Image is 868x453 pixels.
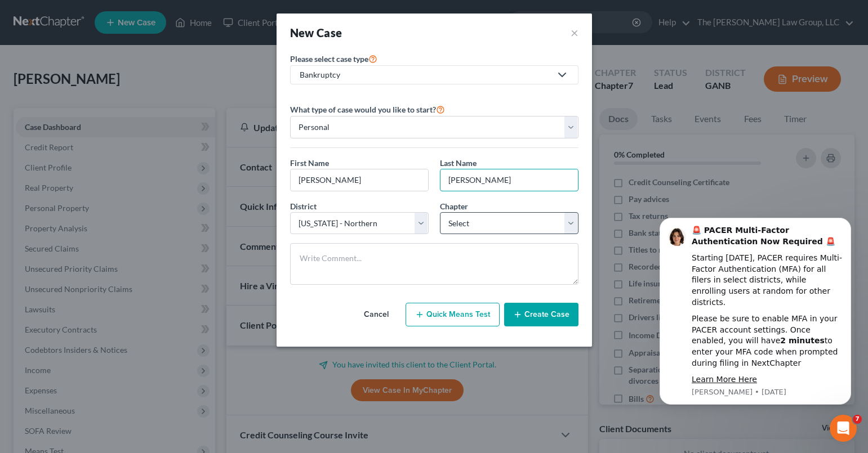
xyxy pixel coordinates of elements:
input: Enter First Name [291,169,428,191]
strong: New Case [290,26,342,39]
button: Quick Means Test [406,303,500,326]
span: Last Name [440,158,477,168]
span: Chapter [440,201,468,211]
iframe: Intercom live chat [830,415,857,442]
label: What type of case would you like to start? [290,102,445,116]
button: Create Case [504,303,578,326]
iframe: Intercom notifications message [643,201,868,423]
button: Cancel [351,303,401,326]
span: Please select case type [290,54,368,64]
button: × [571,25,578,41]
span: First Name [290,158,329,168]
span: District [290,201,317,211]
div: Bankruptcy [300,69,551,80]
span: 7 [853,415,862,424]
input: Enter Last Name [440,169,578,191]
